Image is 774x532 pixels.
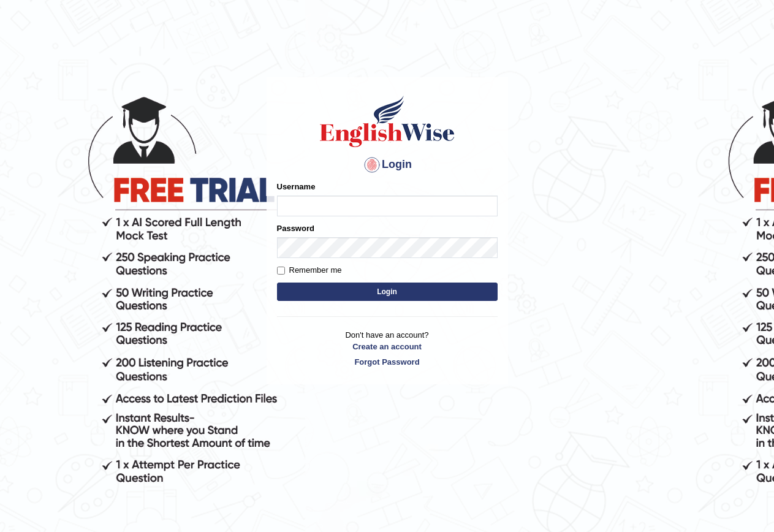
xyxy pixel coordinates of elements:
[277,264,342,276] label: Remember me
[277,283,498,301] button: Login
[277,222,314,234] label: Password
[277,341,498,352] a: Create an account
[277,329,498,367] p: Don't have an account?
[277,267,285,275] input: Remember me
[317,94,457,149] img: Logo of English Wise sign in for intelligent practice with AI
[277,155,498,175] h4: Login
[277,356,498,368] a: Forgot Password
[277,181,316,192] label: Username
